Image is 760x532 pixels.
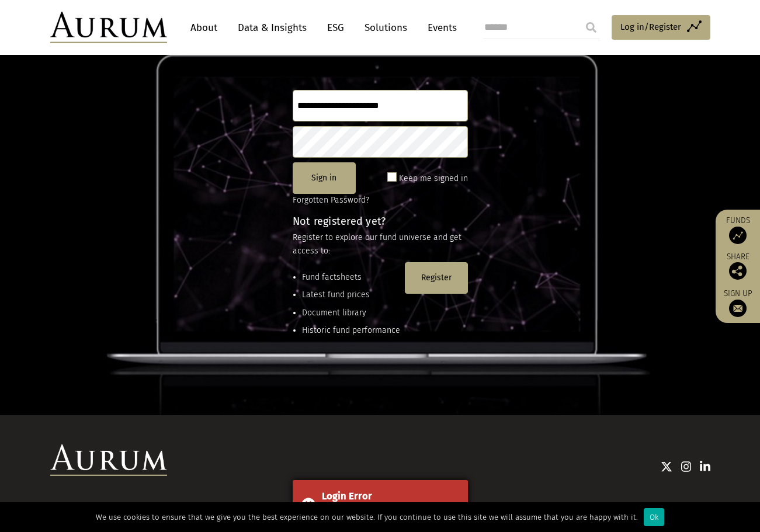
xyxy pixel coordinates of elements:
[359,17,413,39] a: Solutions
[321,17,350,39] a: ESG
[50,444,167,476] img: Aurum Logo
[721,253,754,280] div: Share
[644,508,664,526] div: Ok
[729,262,747,280] img: Share this post
[322,489,459,504] div: Login Error
[612,15,710,40] a: Log in/Register
[302,324,400,337] li: Historic fund performance
[302,271,400,284] li: Fund factsheets
[293,162,356,194] button: Sign in
[232,17,313,39] a: Data & Insights
[422,17,457,39] a: Events
[620,20,681,34] span: Log in/Register
[721,288,754,317] a: Sign up
[293,216,468,227] h4: Not registered yet?
[293,231,468,258] p: Register to explore our fund universe and get access to:
[729,300,747,317] img: Sign up to our newsletter
[700,461,710,472] img: Linkedin icon
[185,17,223,39] a: About
[302,307,400,319] li: Document library
[399,172,468,186] label: Keep me signed in
[729,227,747,244] img: Access Funds
[579,16,603,39] input: Submit
[721,215,754,244] a: Funds
[681,461,692,472] img: Instagram icon
[405,262,468,294] button: Register
[293,195,369,205] a: Forgotten Password?
[661,461,672,472] img: Twitter icon
[302,288,400,301] li: Latest fund prices
[50,12,167,43] img: Aurum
